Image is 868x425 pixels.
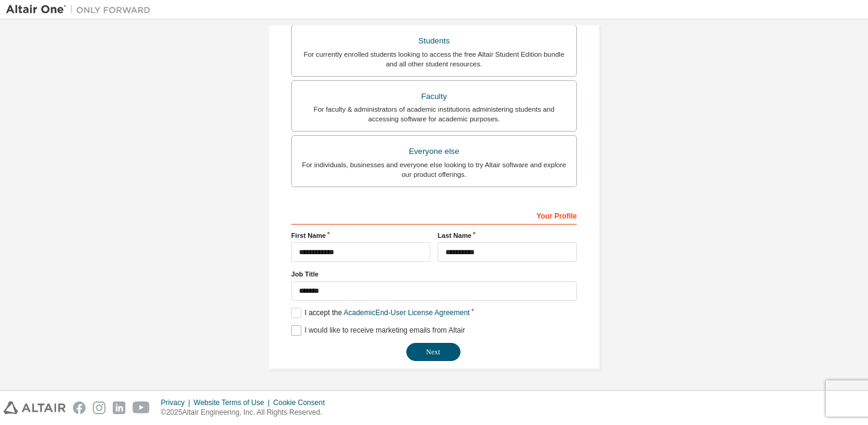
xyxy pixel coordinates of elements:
[299,33,569,50] div: Students
[193,398,273,407] div: Website Terms of Use
[406,343,461,361] button: Next
[291,231,430,240] label: First Name
[291,308,470,318] label: I accept the
[291,269,577,279] label: Job Title
[299,88,569,105] div: Faculty
[344,308,470,317] a: Academic End-User License Agreement
[113,401,125,414] img: linkedin.svg
[291,205,577,225] div: Your Profile
[299,143,569,160] div: Everyone else
[273,398,332,407] div: Cookie Consent
[4,401,66,414] img: altair_logo.svg
[299,160,569,179] div: For individuals, businesses and everyone else looking to try Altair software and explore our prod...
[133,401,150,414] img: youtube.svg
[299,104,569,124] div: For faculty & administrators of academic institutions administering students and accessing softwa...
[299,50,569,69] div: For currently enrolled students looking to access the free Altair Student Edition bundle and all ...
[161,407,332,418] p: © 2025 Altair Engineering, Inc. All Rights Reserved.
[93,401,105,414] img: instagram.svg
[6,4,157,16] img: Altair One
[291,325,465,336] label: I would like to receive marketing emails from Altair
[161,398,193,407] div: Privacy
[438,231,577,240] label: Last Name
[73,401,86,414] img: facebook.svg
